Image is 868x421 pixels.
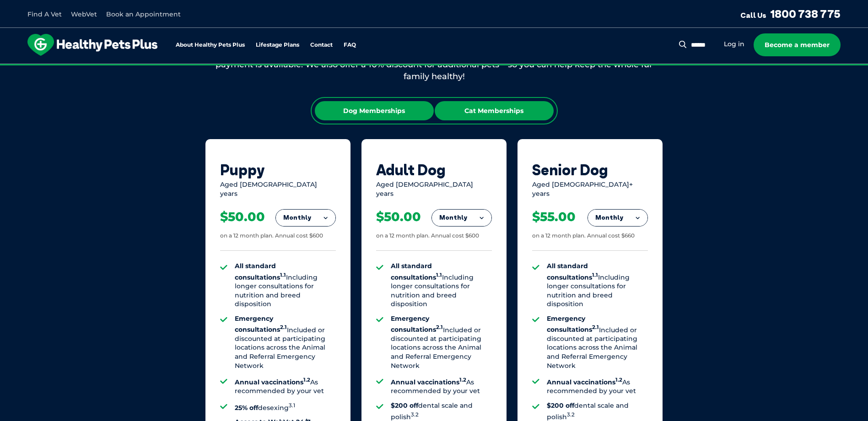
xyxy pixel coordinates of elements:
strong: All standard consultations [547,262,598,281]
div: Aged [DEMOGRAPHIC_DATA] years [220,180,336,198]
div: on a 12 month plan. Annual cost $600 [376,232,479,240]
div: Dog Memberships [315,101,434,120]
li: Included or discounted at participating locations across the Animal and Referral Emergency Network [391,314,492,370]
a: About Healthy Pets Plus [176,42,245,48]
strong: All standard consultations [391,262,442,281]
div: on a 12 month plan. Annual cost $660 [532,232,635,240]
a: Lifestage Plans [256,42,299,48]
strong: Annual vaccinations [391,378,466,386]
strong: 25% off [235,404,258,412]
a: WebVet [71,10,97,18]
button: Monthly [588,210,647,226]
sup: 1.2 [615,377,622,383]
sup: 1.1 [280,272,286,278]
div: Puppy [220,161,336,178]
strong: $200 off [391,401,418,410]
div: Senior Dog [532,161,648,178]
sup: 2.1 [280,324,287,331]
li: Included or discounted at participating locations across the Animal and Referral Emergency Network [235,314,336,370]
a: Become a member [754,33,841,56]
div: $50.00 [220,209,265,225]
li: As recommended by your vet [391,376,492,396]
a: Log in [724,40,744,49]
li: Included or discounted at participating locations across the Animal and Referral Emergency Network [547,314,648,370]
strong: Emergency consultations [235,314,287,334]
strong: $200 off [547,401,574,410]
div: on a 12 month plan. Annual cost $600 [220,232,323,240]
div: Cat Memberships [435,101,554,120]
sup: 1.1 [592,272,598,278]
div: Adult Dog [376,161,492,178]
strong: Emergency consultations [547,314,599,334]
sup: 2.1 [592,324,599,331]
a: Contact [310,42,333,48]
a: Call Us1800 738 775 [740,7,841,21]
div: $50.00 [376,209,421,225]
li: Including longer consultations for nutrition and breed disposition [391,262,492,309]
a: Book an Appointment [106,10,181,18]
img: hpp-logo [27,34,157,56]
li: As recommended by your vet [547,376,648,396]
div: $55.00 [532,209,576,225]
li: Including longer consultations for nutrition and breed disposition [235,262,336,309]
sup: 2.1 [436,324,443,331]
div: Aged [DEMOGRAPHIC_DATA] years [376,180,492,198]
li: As recommended by your vet [235,376,336,396]
li: desexing [235,401,336,412]
span: Proactive, preventative wellness program designed to keep your pet healthier and happier for longer [263,64,605,72]
a: Find A Vet [27,10,62,18]
sup: 3.2 [567,411,575,418]
button: Monthly [276,210,335,226]
sup: 1.2 [459,377,466,383]
sup: 3.2 [411,411,419,418]
strong: Annual vaccinations [547,378,622,386]
li: Including longer consultations for nutrition and breed disposition [547,262,648,309]
sup: 1.1 [436,272,442,278]
sup: 3.1 [289,402,295,409]
span: Call Us [740,11,766,20]
strong: Emergency consultations [391,314,443,334]
button: Search [677,40,689,49]
sup: 1.2 [303,377,310,383]
strong: Annual vaccinations [235,378,310,386]
div: Aged [DEMOGRAPHIC_DATA]+ years [532,180,648,198]
button: Monthly [432,210,491,226]
strong: All standard consultations [235,262,286,281]
a: FAQ [344,42,356,48]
